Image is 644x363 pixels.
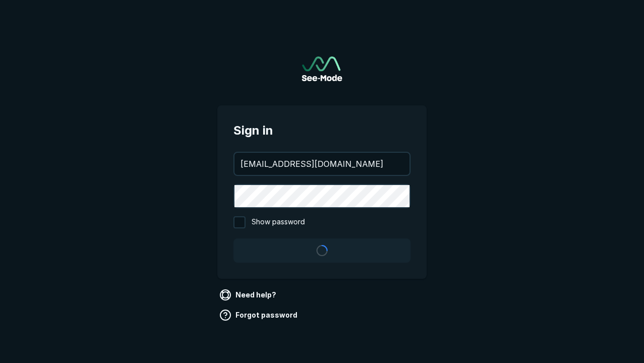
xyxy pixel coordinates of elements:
span: Show password [252,216,305,228]
span: Sign in [233,122,411,140]
img: See-Mode Logo [302,56,342,81]
input: your@email.com [234,153,410,175]
a: Need help? [217,287,280,303]
a: Go to sign in [302,56,342,81]
a: Forgot password [217,307,301,323]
